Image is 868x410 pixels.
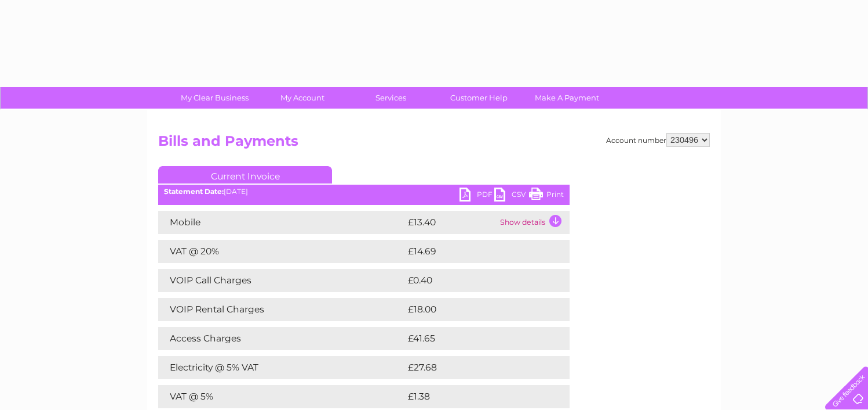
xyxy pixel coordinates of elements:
a: Current Invoice [158,166,332,184]
td: £27.68 [405,356,546,379]
a: Print [529,188,564,204]
td: £0.40 [405,269,543,292]
a: Customer Help [431,87,527,109]
td: £41.65 [405,327,545,350]
a: My Clear Business [167,87,262,109]
a: My Account [255,87,351,109]
td: VAT @ 5% [158,385,405,408]
a: PDF [459,188,494,204]
td: £1.38 [405,385,541,408]
a: CSV [494,188,529,204]
td: £14.69 [405,240,546,263]
a: Services [343,87,439,109]
td: VOIP Call Charges [158,269,405,292]
td: £13.40 [405,211,497,234]
h2: Bills and Payments [158,133,710,155]
td: £18.00 [405,298,546,321]
td: VOIP Rental Charges [158,298,405,321]
td: VAT @ 20% [158,240,405,263]
td: Electricity @ 5% VAT [158,356,405,379]
div: [DATE] [158,188,570,196]
td: Access Charges [158,327,405,350]
a: Make A Payment [519,87,615,109]
b: Statement Date: [164,187,224,196]
td: Mobile [158,211,405,234]
td: Show details [497,211,570,234]
div: Account number [606,133,710,147]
